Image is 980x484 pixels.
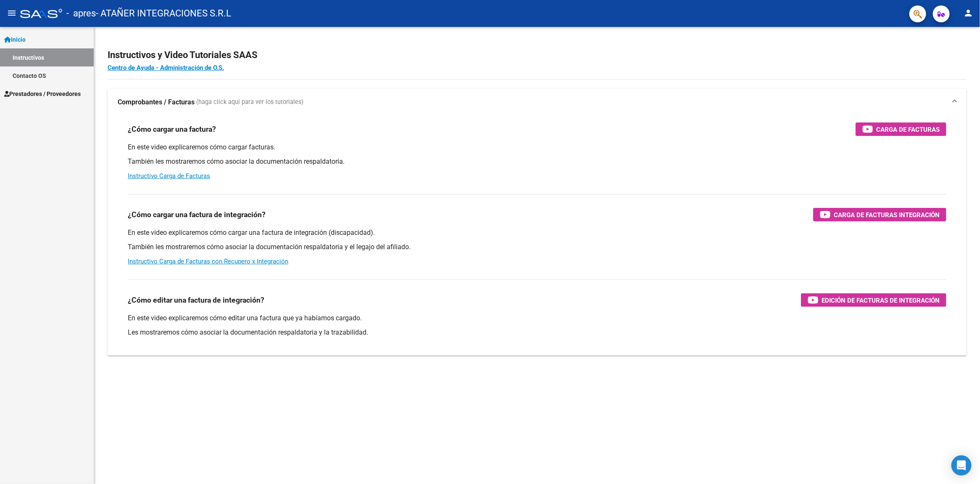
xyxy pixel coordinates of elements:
[66,4,96,23] span: - apres
[128,328,946,337] p: Les mostraremos cómo asociar la documentación respaldatoria y la trazabilidad.
[128,228,946,237] p: En este video explicaremos cómo cargar una factura de integración (discapacidad).
[128,157,946,166] p: También les mostraremos cómo asociar la documentación respaldatoria.
[96,4,231,23] span: - ATAÑER INTEGRACIONES S.R.L
[128,258,288,265] a: Instructivo Carga de Facturas con Recupero x Integración
[108,89,967,116] mat-expansion-panel-header: Comprobantes / Facturas (haga click aquí para ver los tutoriales)
[196,98,303,107] span: (haga click aquí para ver los tutoriales)
[108,47,967,63] h2: Instructivos y Video Tutoriales SAAS
[856,122,946,136] button: Carga de Facturas
[876,124,940,135] span: Carga de Facturas
[822,295,940,306] span: Edición de Facturas de integración
[128,123,216,135] h3: ¿Cómo cargar una factura?
[4,35,26,44] span: Inicio
[108,116,967,356] div: Comprobantes / Facturas (haga click aquí para ver los tutoriales)
[951,455,972,476] div: Open Intercom Messenger
[4,89,81,98] span: Prestadores / Proveedores
[128,143,946,152] p: En este video explicaremos cómo cargar facturas.
[813,208,946,221] button: Carga de Facturas Integración
[118,98,195,107] strong: Comprobantes / Facturas
[801,293,946,307] button: Edición de Facturas de integración
[128,209,266,221] h3: ¿Cómo cargar una factura de integración?
[128,314,946,323] p: En este video explicaremos cómo editar una factura que ya habíamos cargado.
[128,294,264,306] h3: ¿Cómo editar una factura de integración?
[128,172,210,180] a: Instructivo Carga de Facturas
[128,242,946,252] p: También les mostraremos cómo asociar la documentación respaldatoria y el legajo del afiliado.
[108,64,224,72] a: Centro de Ayuda - Administración de O.S.
[7,8,17,18] mat-icon: menu
[963,8,973,18] mat-icon: person
[834,210,940,220] span: Carga de Facturas Integración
